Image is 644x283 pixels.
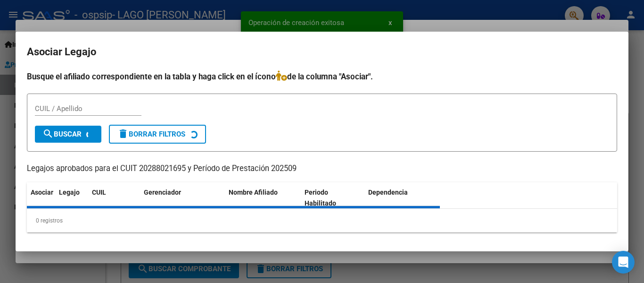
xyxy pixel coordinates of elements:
h4: Busque el afiliado correspondiente en la tabla y haga click en el ícono de la columna "Asociar". [27,70,617,83]
datatable-header-cell: Dependencia [364,182,440,214]
p: Legajos aprobados para el CUIT 20288021695 y Período de Prestación 202509 [27,163,617,175]
mat-icon: delete [117,128,129,139]
span: Nombre Afiliado [229,189,278,196]
datatable-header-cell: Periodo Habilitado [301,182,364,214]
span: Legajo [59,189,80,196]
span: Borrar Filtros [117,130,185,138]
span: Dependencia [368,189,408,196]
span: Buscar [42,130,82,138]
span: Asociar [31,189,53,196]
span: Periodo Habilitado [305,189,336,207]
div: 0 registros [27,209,617,232]
button: Borrar Filtros [109,125,206,144]
h2: Asociar Legajo [27,43,617,61]
span: CUIL [92,189,106,196]
div: Open Intercom Messenger [612,251,635,274]
mat-icon: search [42,128,54,139]
datatable-header-cell: Nombre Afiliado [225,182,301,214]
span: Gerenciador [144,189,181,196]
datatable-header-cell: Legajo [55,182,88,214]
datatable-header-cell: Asociar [27,182,55,214]
datatable-header-cell: CUIL [88,182,140,214]
datatable-header-cell: Gerenciador [140,182,225,214]
button: Buscar [35,126,101,143]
